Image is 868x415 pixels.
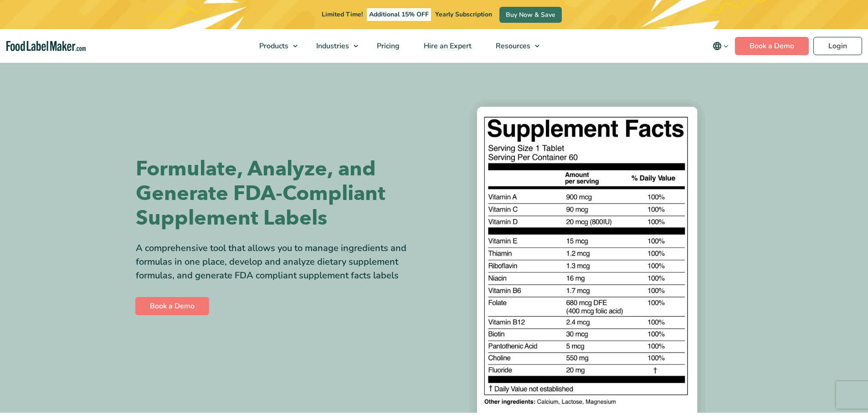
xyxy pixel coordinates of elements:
[257,41,289,51] span: Products
[365,29,410,63] a: Pricing
[435,10,492,19] span: Yearly Subscription
[499,7,562,23] a: Buy Now & Save
[136,241,427,282] div: A comprehensive tool that allows you to manage ingredients and formulas in one place, develop and...
[421,41,473,51] span: Hire an Expert
[484,29,544,63] a: Resources
[367,8,431,21] span: Additional 15% OFF
[813,37,862,55] a: Login
[136,157,427,231] h1: Formulate, Analyze, and Generate FDA-Compliant Supplement Labels
[735,37,809,55] a: Book a Demo
[493,41,531,51] span: Resources
[322,10,363,19] span: Limited Time!
[412,29,482,63] a: Hire an Expert
[313,41,350,51] span: Industries
[135,297,209,315] a: Book a Demo
[374,41,401,51] span: Pricing
[304,29,363,63] a: Industries
[247,29,302,63] a: Products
